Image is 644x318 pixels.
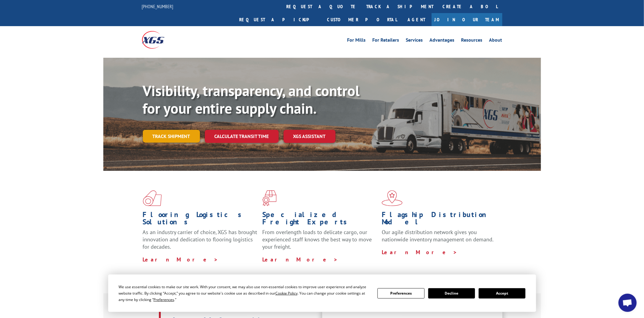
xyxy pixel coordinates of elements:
[143,81,360,118] b: Visibility, transparency, and control for your entire supply chain.
[373,38,399,44] a: For Retailers
[382,229,494,243] span: Our agile distribution network gives you nationwide inventory management on demand.
[479,288,525,299] button: Accept
[347,38,366,44] a: For Mills
[461,38,483,44] a: Resources
[235,13,323,26] a: Request a pickup
[153,297,174,302] span: Preferences
[143,190,162,206] img: xgs-icon-total-supply-chain-intelligence-red
[432,13,502,26] a: Join Our Team
[143,256,219,263] a: Learn More >
[430,38,455,44] a: Advantages
[284,130,336,143] a: XGS ASSISTANT
[108,275,536,312] div: Cookie Consent Prompt
[119,284,370,303] div: We use essential cookies to make our site work. With your consent, we may also use non-essential ...
[618,294,637,312] div: Open chat
[143,229,257,250] span: As an industry carrier of choice, XGS has brought innovation and dedication to flooring logistics...
[275,291,298,296] span: Cookie Policy
[428,288,475,299] button: Decline
[323,13,402,26] a: Customer Portal
[382,249,457,256] a: Learn More >
[489,38,502,44] a: About
[377,288,424,299] button: Preferences
[262,211,377,229] h1: Specialized Freight Experts
[142,3,174,9] a: [PHONE_NUMBER]
[262,229,377,256] p: From overlength loads to delicate cargo, our experienced staff knows the best way to move your fr...
[143,211,258,229] h1: Flooring Logistics Solutions
[205,130,279,143] a: Calculate transit time
[262,190,277,206] img: xgs-icon-focused-on-flooring-red
[382,190,403,206] img: xgs-icon-flagship-distribution-model-red
[406,38,423,44] a: Services
[402,13,432,26] a: Agent
[143,130,200,143] a: Track shipment
[262,256,338,263] a: Learn More >
[382,211,497,229] h1: Flagship Distribution Model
